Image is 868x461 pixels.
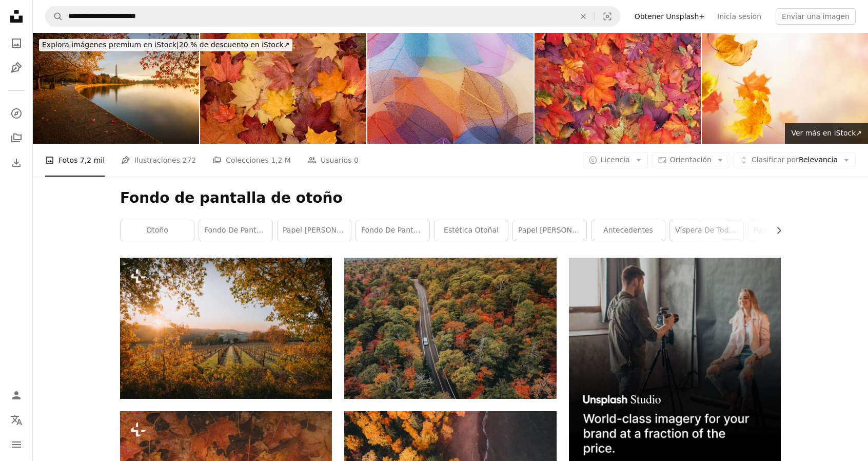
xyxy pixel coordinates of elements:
a: Obtener Unsplash+ [628,8,711,25]
a: otoño [121,220,194,241]
h1: Fondo de pantalla de otoño [120,189,781,207]
button: Orientación [652,152,729,168]
img: Washington DC in the fall [33,33,199,144]
a: Una vista aérea de una carretera rodeada de árboles [344,323,556,333]
a: papel [PERSON_NAME] de otoño [278,220,351,241]
form: Encuentra imágenes en todo el sitio [45,6,620,27]
a: Fondo de pantalla de [DATE] [356,220,429,241]
span: Orientación [670,156,712,164]
a: papel [PERSON_NAME] de invierno [513,220,586,241]
img: Una vista aérea de una carretera rodeada de árboles [344,258,556,399]
a: antecedentes [591,220,665,241]
span: 0 [354,155,359,166]
a: Explorar [6,103,27,124]
a: Estética otoñal [435,220,508,241]
button: Buscar en Unsplash [46,7,63,26]
a: Ilustraciones 272 [121,144,196,177]
a: Colecciones 1,2 M [212,144,291,177]
button: Clasificar porRelevancia [734,152,856,168]
a: papel [PERSON_NAME] de primavera [748,220,822,241]
span: 1,2 M [271,155,291,166]
a: Usuarios 0 [307,144,359,177]
a: El sol brilla a través de los árboles en el viñedo [120,323,332,333]
a: Ilustraciones [6,57,27,78]
a: Colecciones [6,128,27,148]
span: Licencia [601,156,630,164]
img: maple autumn leaves [200,33,366,144]
a: Inicia sesión [711,8,767,25]
a: Ver más en iStock↗ [785,123,868,144]
span: Ver más en iStock ↗ [791,129,862,137]
span: Clasificar por [752,156,799,164]
button: Licencia [583,152,648,168]
img: El sol brilla a través de los árboles en el viñedo [120,258,332,399]
a: Víspera de Todos los [PERSON_NAME] [670,220,743,241]
span: 20 % de descuento en iStock ↗ [42,41,289,49]
a: fondo de pantalla [199,220,272,241]
button: desplazar lista a la derecha [770,220,781,241]
button: Idioma [6,410,27,430]
button: Enviar una imagen [776,8,856,25]
button: Búsqueda visual [595,7,620,26]
a: Fotos [6,33,27,53]
a: Historial de descargas [6,152,27,173]
span: Relevancia [752,155,838,165]
span: 272 [182,155,196,166]
img: Hojas de otoño [535,33,701,144]
img: Hojas multicolores [367,33,534,144]
button: Menú [6,434,27,455]
a: Explora imágenes premium en iStock|20 % de descuento en iStock↗ [33,33,299,57]
img: falling autumn leaves [702,33,868,144]
button: Borrar [572,7,595,26]
a: Iniciar sesión / Registrarse [6,385,27,406]
span: Explora imágenes premium en iStock | [42,41,179,49]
